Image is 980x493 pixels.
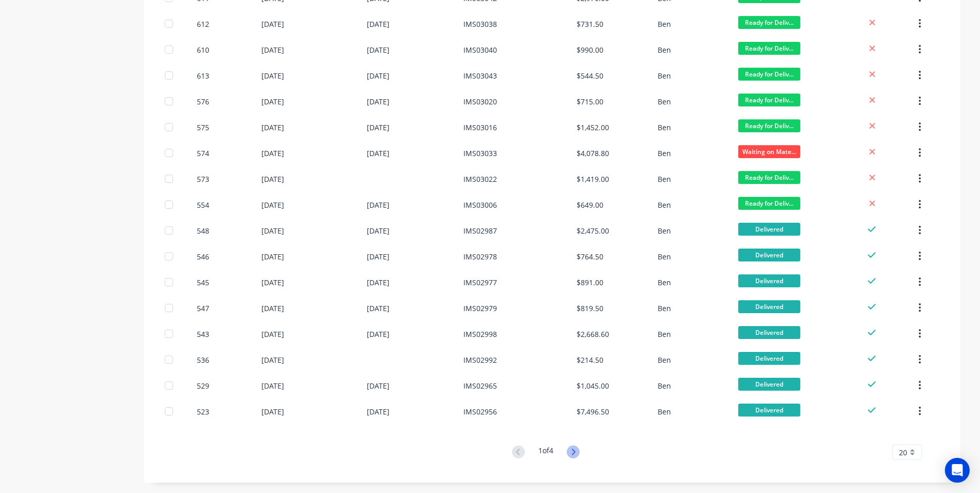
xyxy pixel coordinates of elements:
[463,148,497,159] div: IMS03033
[261,251,284,262] div: [DATE]
[261,174,284,184] div: [DATE]
[261,96,284,107] div: [DATE]
[538,445,553,460] div: 1 of 4
[463,96,497,107] div: IMS03020
[197,19,209,29] div: 612
[658,19,671,29] div: Ben
[577,44,603,55] div: $990.00
[577,225,609,236] div: $2,475.00
[577,277,603,288] div: $891.00
[197,225,209,236] div: 548
[367,329,390,340] div: [DATE]
[738,145,800,158] span: Waiting on Mate...
[658,277,671,288] div: Ben
[463,380,497,391] div: IMS02965
[577,199,603,210] div: $649.00
[738,94,800,106] span: Ready for Deliv...
[197,380,209,391] div: 529
[738,16,800,29] span: Ready for Deliv...
[738,42,800,55] span: Ready for Deliv...
[577,251,603,262] div: $764.50
[577,329,609,340] div: $2,668.60
[197,70,209,81] div: 613
[197,148,209,159] div: 574
[738,223,800,236] span: Delivered
[261,70,284,81] div: [DATE]
[261,148,284,159] div: [DATE]
[197,199,209,210] div: 554
[658,96,671,107] div: Ben
[463,174,497,184] div: IMS03022
[367,277,390,288] div: [DATE]
[261,225,284,236] div: [DATE]
[658,148,671,159] div: Ben
[261,44,284,55] div: [DATE]
[367,70,390,81] div: [DATE]
[658,251,671,262] div: Ben
[197,44,209,55] div: 610
[463,277,497,288] div: IMS02977
[367,303,390,314] div: [DATE]
[463,303,497,314] div: IMS02979
[261,355,284,365] div: [DATE]
[738,68,800,81] span: Ready for Deliv...
[577,355,603,365] div: $214.50
[463,70,497,81] div: IMS03043
[261,277,284,288] div: [DATE]
[658,406,671,417] div: Ben
[738,404,800,417] span: Delivered
[738,326,800,339] span: Delivered
[261,19,284,29] div: [DATE]
[738,352,800,365] span: Delivered
[463,199,497,210] div: IMS03006
[738,274,800,287] span: Delivered
[463,355,497,365] div: IMS02992
[463,19,497,29] div: IMS03038
[658,174,671,184] div: Ben
[577,303,603,314] div: $819.50
[367,44,390,55] div: [DATE]
[463,225,497,236] div: IMS02987
[658,380,671,391] div: Ben
[577,380,609,391] div: $1,045.00
[658,355,671,365] div: Ben
[367,122,390,133] div: [DATE]
[577,122,609,133] div: $1,452.00
[261,380,284,391] div: [DATE]
[738,119,800,132] span: Ready for Deliv...
[738,249,800,261] span: Delivered
[197,277,209,288] div: 545
[463,122,497,133] div: IMS03016
[367,380,390,391] div: [DATE]
[577,174,609,184] div: $1,419.00
[367,406,390,417] div: [DATE]
[367,199,390,210] div: [DATE]
[261,406,284,417] div: [DATE]
[197,406,209,417] div: 523
[197,251,209,262] div: 546
[197,329,209,340] div: 543
[658,199,671,210] div: Ben
[367,19,390,29] div: [DATE]
[463,44,497,55] div: IMS03040
[945,458,970,483] div: Open Intercom Messenger
[261,122,284,133] div: [DATE]
[367,225,390,236] div: [DATE]
[658,303,671,314] div: Ben
[577,406,609,417] div: $7,496.50
[261,329,284,340] div: [DATE]
[463,251,497,262] div: IMS02978
[197,122,209,133] div: 575
[577,148,609,159] div: $4,078.80
[367,148,390,159] div: [DATE]
[463,329,497,340] div: IMS02998
[577,96,603,107] div: $715.00
[367,251,390,262] div: [DATE]
[658,225,671,236] div: Ben
[658,329,671,340] div: Ben
[899,447,907,458] span: 20
[658,70,671,81] div: Ben
[367,96,390,107] div: [DATE]
[197,355,209,365] div: 536
[261,199,284,210] div: [DATE]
